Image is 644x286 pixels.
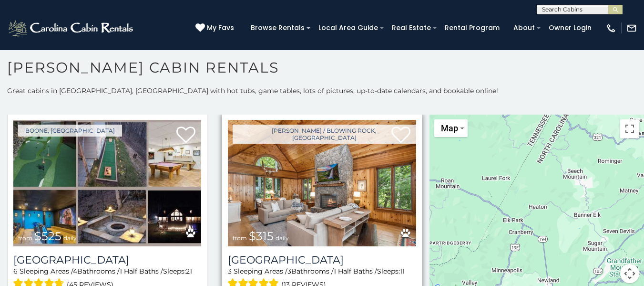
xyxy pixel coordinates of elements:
a: Local Area Guide [314,21,383,35]
span: 1 Half Baths / [120,267,163,275]
a: Boone, [GEOGRAPHIC_DATA] [18,125,122,137]
img: Chimney Island [228,120,416,246]
span: Map [441,123,458,133]
img: Wildlife Manor [13,120,201,246]
a: Add to favorites [176,126,195,146]
a: [GEOGRAPHIC_DATA] [228,254,416,266]
span: $525 [34,229,61,243]
span: from [18,234,32,242]
span: 1 Half Baths / [334,267,377,275]
span: 3 [228,267,232,275]
a: Owner Login [544,21,596,35]
span: from [233,234,247,242]
a: My Favs [195,23,236,33]
span: daily [63,234,77,242]
a: [PERSON_NAME] / Blowing Rock, [GEOGRAPHIC_DATA] [233,125,416,144]
button: Map camera controls [620,264,639,283]
img: White-1-2.png [7,19,136,38]
span: 6 [13,267,18,275]
a: Rental Program [440,21,504,35]
span: 3 [287,267,291,275]
a: Real Estate [387,21,436,35]
span: 11 [400,267,405,275]
img: mail-regular-white.png [626,23,637,33]
span: 21 [186,267,192,275]
a: Browse Rentals [246,21,309,35]
span: $315 [249,229,274,243]
span: My Favs [207,23,234,33]
a: [GEOGRAPHIC_DATA] [13,254,201,266]
img: phone-regular-white.png [606,23,616,33]
button: Change map style [434,119,468,137]
h3: Wildlife Manor [13,254,201,266]
a: Wildlife Manor from $525 daily [13,120,201,246]
h3: Chimney Island [228,254,416,266]
span: 4 [73,267,77,275]
span: daily [276,234,289,242]
a: Chimney Island from $315 daily [228,120,416,246]
a: About [509,21,540,35]
button: Toggle fullscreen view [620,119,639,138]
